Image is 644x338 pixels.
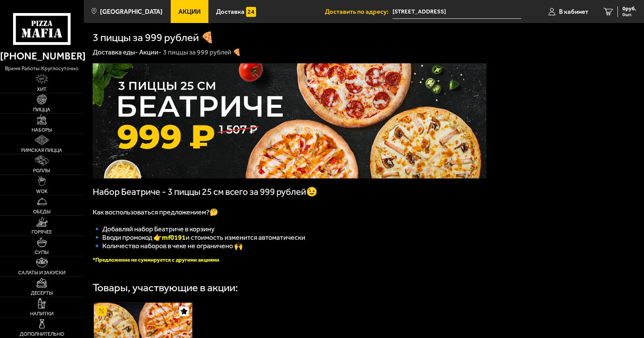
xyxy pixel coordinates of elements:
[622,12,636,17] span: 0 шт.
[93,282,238,293] div: Товары, участвующие в акции:
[35,250,49,255] span: Супы
[93,233,305,242] span: 🔹 Вводи промокод 👉 и стоимость изменится автоматически
[33,168,50,173] span: Роллы
[178,8,201,15] span: Акции
[97,306,107,316] img: Акционный
[93,257,219,263] font: *Предложение не суммируется с другими акциями
[163,48,241,57] div: 3 пиццы за 999 рублей 🍕
[20,331,64,336] span: Дополнительно
[162,233,186,242] b: mf0191
[246,7,256,17] img: 15daf4d41897b9f0e9f617042186c801.svg
[93,208,218,216] span: Как воспользоваться предложением?🤔
[93,48,138,56] a: Доставка еды-
[33,107,50,112] span: Пицца
[93,32,214,43] h1: 3 пиццы за 999 рублей 🍕
[100,8,163,15] span: [GEOGRAPHIC_DATA]
[33,209,51,214] span: Обеды
[36,189,48,194] span: WOK
[18,270,65,275] span: Салаты и закуски
[31,290,53,295] span: Десерты
[93,186,318,197] span: Набор Беатриче - 3 пиццы 25 см всего за 999 рублей😉
[622,6,636,12] span: 0 руб.
[93,63,486,178] img: 1024x1024
[93,225,215,233] span: 🔹 Добавляй набор Беатриче в корзину
[30,311,53,316] span: Напитки
[559,8,588,15] span: В кабинет
[93,242,243,250] span: 🔹 Количество наборов в чеке не ограничено 🙌
[216,8,245,15] span: Доставка
[393,5,521,19] span: Исаакиевская площадь, 4
[21,148,62,153] span: Римская пицца
[37,87,47,92] span: Хит
[32,127,52,132] span: Наборы
[32,229,52,234] span: Горячее
[393,5,521,19] input: Ваш адрес доставки
[139,48,161,56] a: Акции-
[325,8,393,15] span: Доставить по адресу:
